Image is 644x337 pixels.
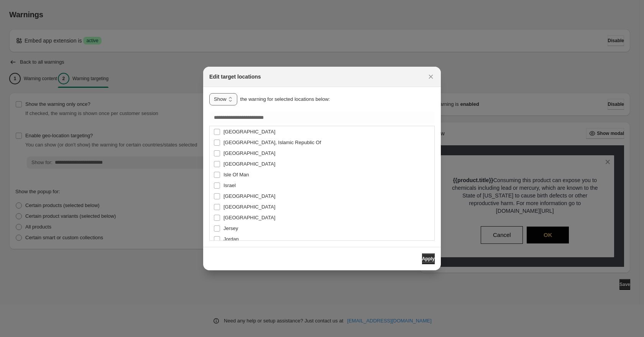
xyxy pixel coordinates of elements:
span: [GEOGRAPHIC_DATA], Islamic Republic Of [223,140,321,145]
h2: Edit target locations [209,73,261,81]
p: the warning for selected locations below: [240,95,330,103]
span: [GEOGRAPHIC_DATA] [223,150,275,156]
span: [GEOGRAPHIC_DATA] [223,193,275,199]
button: Apply [422,253,435,264]
span: Jordan [223,236,239,242]
span: Jersey [223,225,238,231]
span: Apply [422,256,435,262]
span: [GEOGRAPHIC_DATA] [223,129,275,135]
span: [GEOGRAPHIC_DATA] [223,161,275,167]
span: Israel [223,182,236,188]
span: [GEOGRAPHIC_DATA] [223,215,275,220]
span: Isle Of Man [223,172,249,178]
button: Close [426,71,436,82]
span: [GEOGRAPHIC_DATA] [223,204,275,210]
